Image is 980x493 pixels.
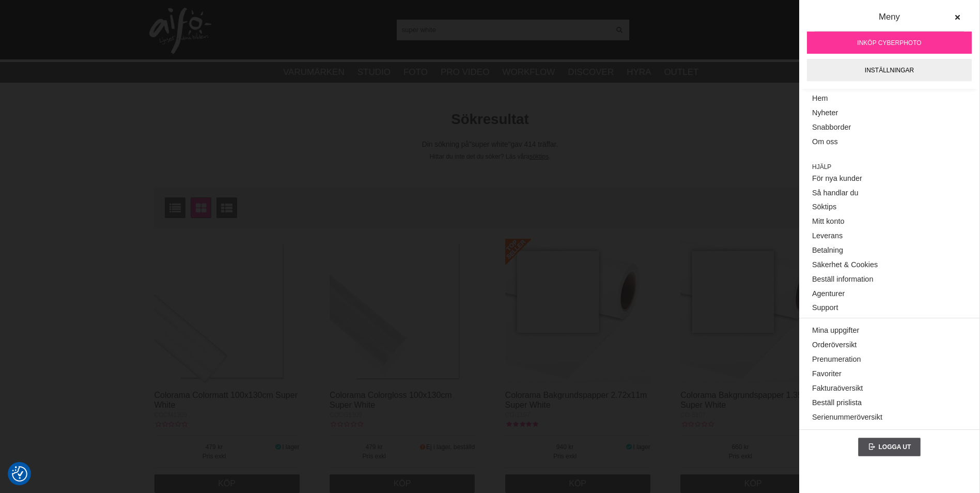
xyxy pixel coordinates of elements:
a: Nyheter [812,106,967,120]
a: Beställ information [812,272,967,287]
a: Så handlar du [812,186,967,200]
a: Colorama Colormatt 100x130cm Super White [154,391,298,409]
span: Pris exkl [154,452,274,461]
a: Hyra [627,66,651,79]
a: Betalning [812,243,967,258]
a: Säkerhet & Cookies [812,258,967,272]
span: . [549,153,550,160]
a: Söktips [812,200,967,214]
div: Kundbetyg: 0 [330,420,363,429]
a: Listvisning [165,197,185,218]
span: COCG1309 [330,411,362,419]
a: Leverans [812,229,967,243]
a: Discover [568,66,614,79]
a: Fakturaöversikt [812,381,967,396]
a: Fönstervisning [191,197,211,218]
a: Köp [680,474,826,493]
a: Varumärken [283,66,345,79]
a: Köp [505,474,650,493]
span: 479 [154,442,274,452]
a: Hem [812,91,967,106]
span: 479 [330,442,418,452]
a: Agenturer [812,287,967,301]
i: Beställd [418,443,426,451]
a: Beställ prislista [812,396,967,410]
a: Prenumeration [812,352,967,367]
span: super white [469,141,510,148]
a: Mina uppgifter [812,323,967,338]
img: Colorama Bakgrundspapper 1.35x11m Super White [680,239,826,384]
a: Orderöversikt [812,338,967,352]
img: logo.png [149,8,211,54]
div: Kundbetyg: 5.00 [505,420,538,429]
span: 940 [505,442,625,452]
span: Inköp CyberPhoto [857,38,921,48]
h1: Sökresultat [147,110,834,130]
i: I lager [274,443,282,451]
a: Foto [403,66,428,79]
span: Hittar du inte det du söker? Läs våra [429,153,529,160]
a: Köp [154,474,300,493]
a: Support [812,301,967,315]
a: Logga ut [858,438,921,456]
img: Colorama Bakgrundspapper 2.72x11m Super White [505,239,650,384]
a: Pro Video [441,66,489,79]
span: CO-5107 [680,411,706,419]
a: Outlet [664,66,698,79]
a: Colorama Colorgloss 100x130cm Super White [330,391,452,409]
a: Favoriter [812,367,967,381]
a: söktips [530,153,549,160]
span: I lager [282,443,299,451]
span: COCM1309 [154,411,187,419]
a: Köp [330,474,475,493]
a: Colorama Bakgrundspapper 2.72x11m Super White [505,391,647,409]
span: Pris exkl [680,452,800,461]
img: Colorama Colorgloss 100x130cm Super White [330,239,475,384]
a: Om oss [812,135,967,149]
a: Studio [357,66,391,79]
span: 660 [680,442,800,452]
a: Mitt konto [812,214,967,229]
span: Pris exkl [330,452,418,461]
a: För nya kunder [812,172,967,186]
a: Inställningar [807,59,972,81]
button: Samtyckesinställningar [12,465,27,483]
div: Kundbetyg: 0 [680,420,713,429]
span: I lager [633,443,650,451]
input: Sök produkter ... [397,22,610,37]
span: Pris exkl [505,452,625,461]
span: Logga ut [878,443,911,451]
i: I lager [625,443,633,451]
a: Colorama Bakgrundspapper 1.35x11m Super White [680,391,822,409]
span: Ej i lager, beställd [426,443,475,451]
a: Snabborder [812,120,967,135]
span: CO-1107 [505,411,531,419]
img: Colorama Colormatt 100x130cm Super White [154,239,300,384]
div: Meny [815,10,964,32]
a: Utökad listvisning [216,197,237,218]
div: Kundbetyg: 0 [154,420,188,429]
span: Hjälp [812,162,967,172]
a: Serienummeröversikt [812,410,967,424]
img: Revisit consent button [12,466,27,482]
a: Workflow [502,66,555,79]
span: Din sökning på gav 414 träffar. [422,141,558,148]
